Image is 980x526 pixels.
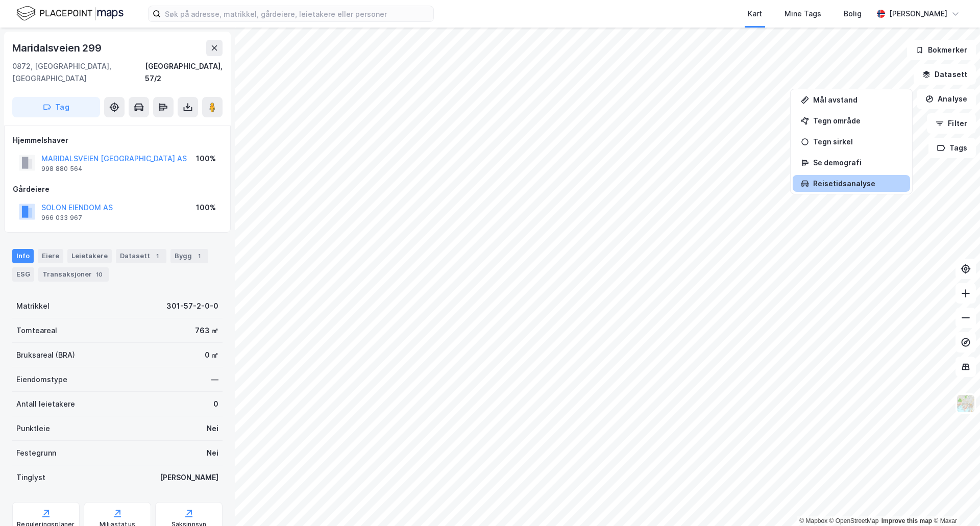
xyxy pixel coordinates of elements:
div: Gårdeiere [13,183,222,195]
input: Søk på adresse, matrikkel, gårdeiere, leietakere eller personer [161,6,433,21]
div: Tomteareal [16,324,57,337]
div: 0872, [GEOGRAPHIC_DATA], [GEOGRAPHIC_DATA] [12,60,145,85]
div: Leietakere [67,249,112,263]
div: Tegn område [813,116,902,125]
a: Improve this map [881,517,932,524]
button: Datasett [914,64,976,85]
div: 998 880 564 [41,165,83,173]
a: Mapbox [799,517,827,524]
div: 301-57-2-0-0 [166,300,218,312]
div: — [211,373,218,386]
div: Matrikkel [16,300,50,312]
div: 0 ㎡ [205,349,218,361]
div: Mine Tags [785,8,821,20]
img: logo.f888ab2527a4732fd821a326f86c7f29.svg [16,5,124,22]
div: 100% [196,202,216,214]
button: Tags [928,138,976,158]
div: Nei [207,422,218,435]
div: Hjemmelshaver [13,134,222,146]
button: Bokmerker [907,40,976,60]
div: Festegrunn [16,447,56,459]
div: 763 ㎡ [195,324,218,337]
div: Mål avstand [813,95,902,104]
div: 100% [196,153,216,165]
a: OpenStreetMap [829,517,879,524]
button: Filter [927,113,976,134]
div: 1 [152,251,162,261]
div: Bruksareal (BRA) [16,349,75,361]
button: Analyse [917,89,976,109]
div: Datasett [116,249,166,263]
div: Info [12,249,34,263]
button: Tag [12,97,100,117]
div: Bolig [844,8,862,20]
img: Z [956,394,975,413]
div: Tinglyst [16,471,45,484]
div: ESG [12,267,34,282]
div: [GEOGRAPHIC_DATA], 57/2 [145,60,223,85]
div: Nei [207,447,218,459]
div: Eiere [38,249,63,263]
div: Tegn sirkel [813,137,902,146]
div: Punktleie [16,422,50,435]
div: 10 [94,269,105,280]
div: Reisetidsanalyse [813,179,902,188]
iframe: Chat Widget [929,477,980,526]
div: Transaksjoner [38,267,109,282]
div: Antall leietakere [16,398,75,410]
div: [PERSON_NAME] [160,471,218,484]
div: Kart [748,8,762,20]
div: Kontrollprogram for chat [929,477,980,526]
div: 0 [213,398,218,410]
div: 966 033 967 [41,214,82,222]
div: Bygg [170,249,208,263]
div: [PERSON_NAME] [889,8,947,20]
div: 1 [194,251,204,261]
div: Maridalsveien 299 [12,40,104,56]
div: Se demografi [813,158,902,167]
div: Eiendomstype [16,373,67,386]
